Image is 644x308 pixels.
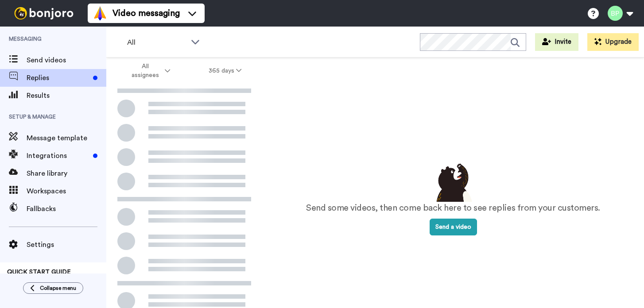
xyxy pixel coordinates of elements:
img: vm-color.svg [93,6,107,20]
button: All assignees [108,58,190,83]
img: results-emptystates.png [431,161,475,202]
button: 365 days [190,63,261,79]
p: Send some videos, then come back here to see replies from your customers. [306,202,600,215]
span: Share library [27,168,106,179]
span: QUICK START GUIDE [7,269,71,275]
span: Settings [27,239,106,250]
span: Collapse menu [40,285,76,292]
img: bj-logo-header-white.svg [11,7,77,19]
button: Invite [535,33,578,51]
span: Integrations [27,150,89,161]
span: Send videos [27,55,106,65]
span: All [127,37,186,48]
button: Send a video [430,219,477,235]
span: Workspaces [27,186,106,196]
span: Message template [27,133,106,143]
a: Send a video [430,224,477,230]
button: Upgrade [587,33,639,51]
span: All assignees [127,62,163,80]
span: Results [27,90,106,101]
button: Collapse menu [23,282,83,294]
span: Video messaging [113,7,180,19]
span: Fallbacks [27,204,106,214]
span: Replies [27,73,89,83]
